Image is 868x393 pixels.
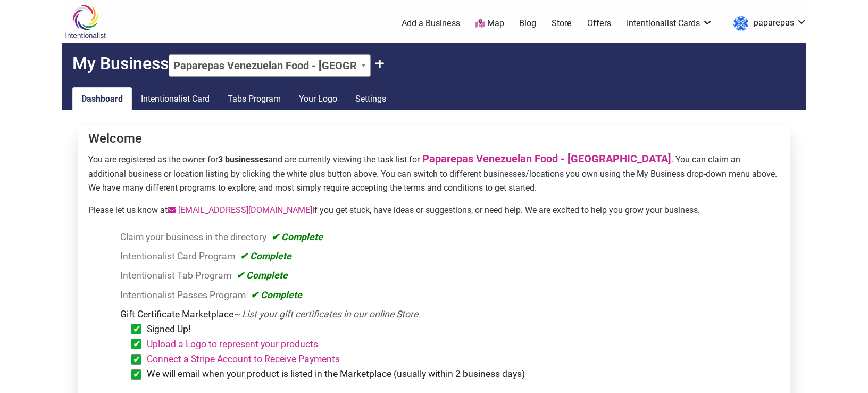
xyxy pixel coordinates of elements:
[72,87,132,111] a: Dashboard
[120,307,775,387] li: Gift Certificate Marketplace
[728,14,807,33] a: paparepas
[233,309,418,320] em: ~ List your gift certificates in our online Store
[136,366,775,381] li: We will email when your product is listed in the Marketplace (usually within 2 business days)
[552,18,572,29] a: Store
[346,87,395,111] a: Settings
[120,288,775,302] li: Intentionalist Passes Program
[519,18,536,29] a: Blog
[627,18,713,29] a: Intentionalist Cards
[120,268,775,283] li: Intentionalist Tab Program
[587,18,611,29] a: Offers
[136,322,775,337] li: Signed Up!
[60,4,111,39] img: Intentionalist
[88,203,780,217] p: Please let us know at if you get stuck, have ideas or suggestions, or need help. We are excited t...
[168,205,312,215] a: [EMAIL_ADDRESS][DOMAIN_NAME]
[218,154,268,165] strong: 3 businesses
[88,131,780,146] h4: Welcome
[290,87,346,111] a: Your Logo
[475,18,504,30] a: Map
[147,354,340,364] a: Connect a Stripe Account to Receive Payments
[219,87,290,111] a: Tabs Program
[120,230,775,244] li: Claim your business in the directory
[132,87,219,111] a: Intentionalist Card
[402,18,460,29] a: Add a Business
[62,43,806,77] h2: My Business
[88,150,780,194] p: You are registered as the owner for and are currently viewing the task list for . You can claim a...
[120,249,775,264] li: Intentionalist Card Program
[147,339,318,349] a: Upload a Logo to represent your products
[375,53,385,73] button: Claim Another
[422,152,671,165] a: Paparepas Venezuelan Food - [GEOGRAPHIC_DATA]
